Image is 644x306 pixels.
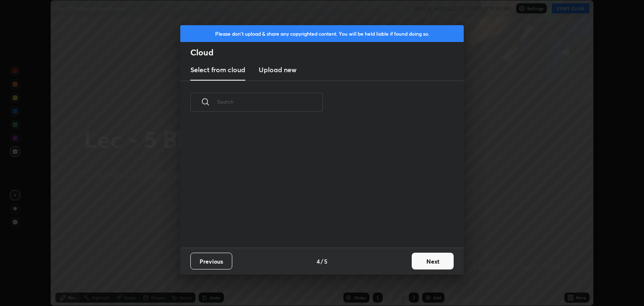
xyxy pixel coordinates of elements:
[412,253,454,269] button: Next
[190,253,232,269] button: Previous
[180,25,464,42] div: Please don't upload & share any copyrighted content. You will be held liable if found doing so.
[217,84,323,120] input: Search
[317,257,320,266] h4: 4
[180,121,454,248] div: grid
[259,65,296,75] h3: Upload new
[190,65,245,75] h3: Select from cloud
[190,47,464,58] h2: Cloud
[321,257,323,266] h4: /
[324,257,327,266] h4: 5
